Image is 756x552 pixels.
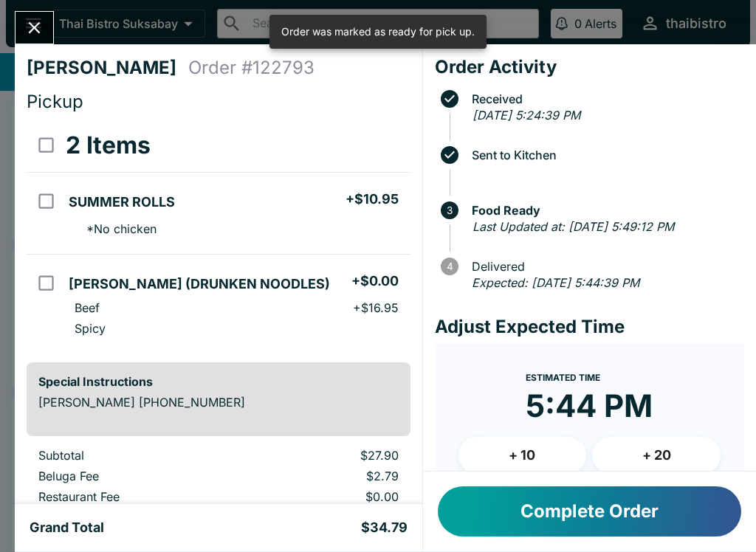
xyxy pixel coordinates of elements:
span: Sent to Kitchen [464,148,744,162]
p: $0.00 [257,489,399,504]
h4: Order # 122793 [188,57,315,79]
div: Order was marked as ready for pick up. [281,19,475,44]
p: + $16.95 [353,300,399,315]
em: Expected: [DATE] 5:44:39 PM [472,275,639,290]
h5: Grand Total [30,519,104,537]
span: Estimated Time [526,372,600,383]
button: Close [16,12,53,44]
h5: + $0.00 [351,272,399,290]
p: Beluga Fee [38,469,233,483]
button: Complete Order [438,486,741,537]
h4: [PERSON_NAME] [27,57,188,79]
table: orders table [27,119,410,351]
span: Food Ready [464,204,744,217]
button: + 20 [592,437,721,474]
h5: $34.79 [361,519,408,537]
p: $2.79 [257,469,399,483]
p: * No chicken [75,221,157,236]
p: Subtotal [38,448,233,463]
span: Received [464,92,744,106]
h6: Special Instructions [38,374,399,389]
span: Pickup [27,91,83,112]
em: [DATE] 5:24:39 PM [472,108,580,123]
p: Beef [75,300,100,315]
time: 5:44 PM [526,387,653,425]
h4: Order Activity [435,56,744,78]
h4: Adjust Expected Time [435,316,744,338]
p: Restaurant Fee [38,489,233,504]
text: 4 [446,261,453,272]
h5: [PERSON_NAME] (DRUNKEN NOODLES) [69,275,330,293]
span: Delivered [464,260,744,273]
h5: SUMMER ROLLS [69,193,175,211]
p: $27.90 [257,448,399,463]
button: + 10 [458,437,587,474]
text: 3 [447,204,453,216]
h5: + $10.95 [346,190,399,208]
h3: 2 Items [66,131,151,160]
em: Last Updated at: [DATE] 5:49:12 PM [472,219,674,234]
table: orders table [27,448,410,551]
p: Spicy [75,321,106,336]
p: [PERSON_NAME] [PHONE_NUMBER] [38,395,399,410]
